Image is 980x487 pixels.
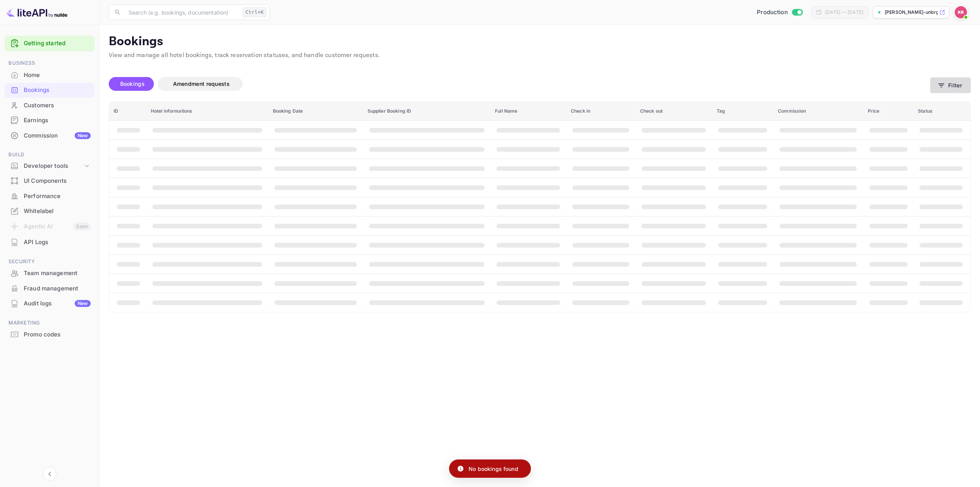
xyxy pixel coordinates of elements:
[5,83,95,98] div: Bookings
[5,266,95,281] div: Team management
[24,71,91,80] div: Home
[5,36,95,51] div: Getting started
[5,128,95,143] div: CommissionNew
[5,68,95,83] div: Home
[75,300,91,307] div: New
[24,192,91,201] div: Performance
[24,177,91,185] div: UI Components
[5,128,95,143] a: CommissionNew
[75,132,91,139] div: New
[5,257,95,266] span: Security
[5,189,95,203] a: Performance
[5,296,95,310] a: Audit logsNew
[5,319,95,327] span: Marketing
[24,269,91,278] div: Team management
[5,98,95,112] a: Customers
[5,159,95,173] div: Developer tools
[43,467,57,481] button: Collapse navigation
[24,284,91,293] div: Fraud management
[5,151,95,159] span: Build
[825,9,863,16] div: [DATE] — [DATE]
[24,330,91,339] div: Promo codes
[5,204,95,219] div: Whitelabel
[5,189,95,204] div: Performance
[5,83,95,97] a: Bookings
[885,9,938,16] p: [PERSON_NAME]-unbrg.[PERSON_NAME]...
[24,162,83,171] div: Developer tools
[24,207,91,216] div: Whitelabel
[5,113,95,127] a: Earnings
[124,5,240,20] input: Search (e.g. bookings, documentation)
[5,281,95,295] a: Fraud management
[24,39,91,48] a: Getting started
[5,235,95,249] a: API Logs
[24,116,91,125] div: Earnings
[6,6,67,18] img: LiteAPI logo
[5,296,95,311] div: Audit logsNew
[24,131,91,140] div: Commission
[5,174,95,188] a: UI Components
[469,465,518,473] p: No bookings found
[5,266,95,280] a: Team management
[24,101,91,110] div: Customers
[243,7,266,17] div: Ctrl+K
[24,299,91,308] div: Audit logs
[24,86,91,95] div: Bookings
[5,327,95,341] a: Promo codes
[754,8,805,17] div: Switch to Sandbox mode
[5,59,95,67] span: Business
[5,235,95,250] div: API Logs
[955,6,967,18] img: Kobus Roux
[757,8,788,17] span: Production
[24,238,91,247] div: API Logs
[5,68,95,82] a: Home
[5,281,95,296] div: Fraud management
[5,204,95,218] a: Whitelabel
